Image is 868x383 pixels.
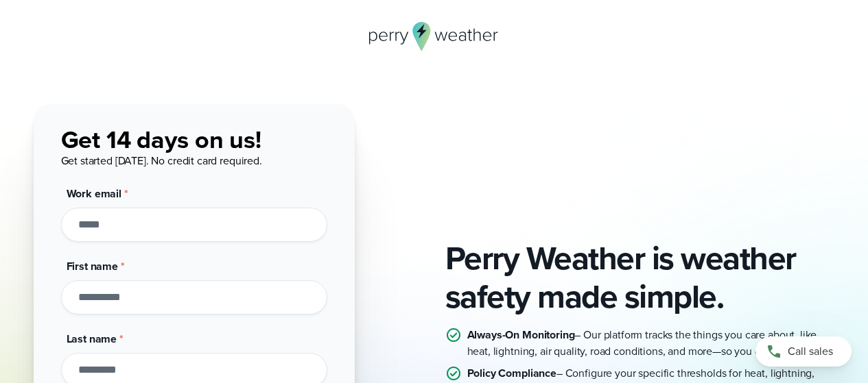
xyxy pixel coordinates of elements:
[467,327,575,343] strong: Always-On Monitoring
[67,186,121,201] span: Work email
[67,258,118,274] span: First name
[788,343,833,360] span: Call sales
[67,331,117,347] span: Last name
[755,336,852,367] a: Call sales
[467,365,556,381] strong: Policy Compliance
[467,327,835,360] p: – Our platform tracks the things you care about, like heat, lightning, air quality, road conditio...
[61,121,261,158] span: Get 14 days on us!
[445,239,835,316] h2: Perry Weather is weather safety made simple.
[61,153,262,169] span: Get started [DATE]. No credit card required.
